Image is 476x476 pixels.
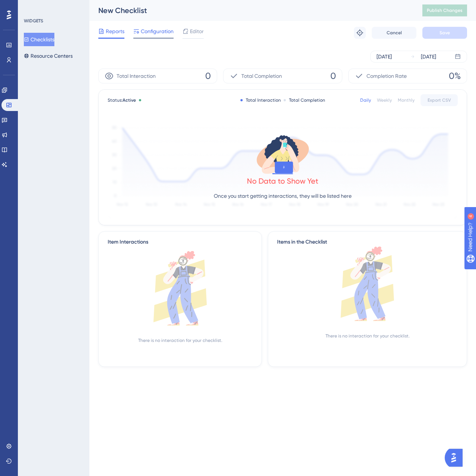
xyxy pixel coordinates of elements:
span: Editor [190,27,204,36]
div: Monthly [398,97,415,103]
span: 0 [205,70,211,82]
div: Daily [360,97,371,103]
div: Item Interactions [108,238,148,247]
div: Weekly [377,97,392,103]
div: New Checklist [98,5,404,16]
div: Items in the Checklist [277,238,458,247]
span: Configuration [141,27,174,36]
button: Resource Centers [24,49,73,63]
div: [DATE] [377,52,392,61]
span: Total Completion [241,72,282,80]
span: Publish Changes [427,7,463,13]
span: 0 [330,70,336,82]
button: Checklists [24,33,54,46]
div: There is no interaction for your checklist. [138,337,222,343]
div: No Data to Show Yet [247,176,318,186]
span: Export CSV [428,97,451,103]
span: Active [123,98,136,103]
span: Reports [106,27,124,36]
div: 4 [52,4,54,10]
button: Save [422,27,467,39]
iframe: UserGuiding AI Assistant Launcher [445,447,467,469]
div: Total Completion [284,97,325,103]
span: Completion Rate [366,72,407,80]
button: Cancel [372,27,416,39]
span: Cancel [387,30,402,36]
div: There is no interaction for your checklist. [326,333,410,339]
span: Status: [108,97,136,103]
div: WIDGETS [24,18,43,24]
button: Export CSV [421,94,458,106]
span: Save [439,30,450,36]
div: Total Interaction [241,97,281,103]
span: Total Interaction [117,72,156,80]
p: Once you start getting interactions, they will be listed here [214,191,352,200]
span: Need Help? [18,2,47,11]
div: [DATE] [421,52,436,61]
span: 0% [449,70,461,82]
button: Publish Changes [422,4,467,16]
